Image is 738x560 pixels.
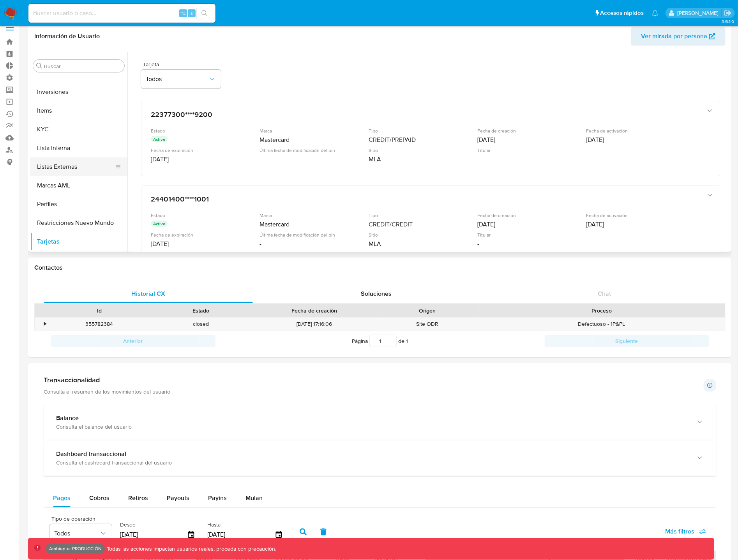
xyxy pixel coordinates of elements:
[724,9,732,17] a: Salir
[352,335,408,347] span: Página de
[150,318,252,330] div: closed
[252,318,377,330] div: [DATE] 17:16:06
[105,545,276,553] p: Todas las acciones impactan usuarios reales, proceda con precaución.
[631,27,726,46] button: Ver mirada por persona
[131,289,165,298] span: Historial CX
[478,318,725,330] div: Defectuoso - 1P&PL
[48,318,150,330] div: 355782384
[598,289,611,298] span: Chat
[677,9,721,17] p: gaspar.zanini@mercadolibre.com
[30,101,127,120] button: Items
[406,337,408,345] span: 1
[191,9,193,17] span: s
[361,289,392,298] span: Soluciones
[30,195,127,214] button: Perfiles
[30,214,127,232] button: Restricciones Nuevo Mundo
[652,10,659,16] a: Notificaciones
[641,27,707,46] span: Ver mirada por persona
[51,335,215,347] button: Anterior
[54,307,145,314] div: Id
[30,176,127,195] button: Marcas AML
[44,320,46,328] div: •
[180,9,186,17] span: ⌥
[376,318,478,330] div: Site ODR
[34,264,726,272] h1: Contactos
[30,139,127,157] button: Lista Interna
[600,9,644,17] span: Accesos rápidos
[722,18,734,25] span: 3.163.0
[382,307,473,314] div: Origen
[49,547,102,550] p: Ambiente: PRODUCCIÓN
[155,307,246,314] div: Estado
[258,307,371,314] div: Fecha de creación
[30,83,127,101] button: Inversiones
[196,8,212,19] button: search-icon
[28,8,215,18] input: Buscar usuario o caso...
[30,120,127,139] button: KYC
[36,63,42,69] button: Buscar
[484,307,720,314] div: Proceso
[30,232,127,251] button: Tarjetas
[34,32,100,40] h1: Información de Usuario
[44,63,121,70] input: Buscar
[545,335,710,347] button: Siguiente
[30,157,121,176] button: Listas Externas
